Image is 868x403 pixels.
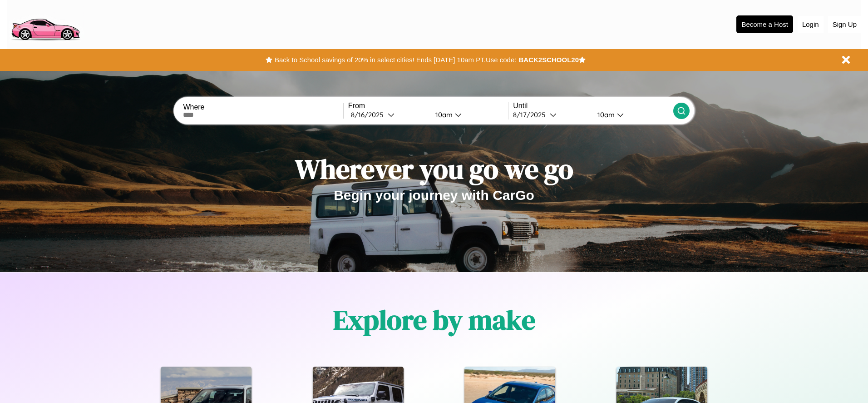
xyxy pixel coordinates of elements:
button: 10am [428,110,508,119]
div: 8 / 16 / 2025 [351,110,388,119]
button: Back to School savings of 20% in select cities! Ends [DATE] 10am PT.Use code: [272,54,518,66]
div: 8 / 17 / 2025 [513,110,550,119]
label: Where [183,103,343,111]
button: 10am [590,110,673,119]
h1: Explore by make [333,301,535,338]
div: 10am [593,110,617,119]
img: logo [7,5,84,43]
div: 10am [431,110,455,119]
b: BACK2SCHOOL20 [518,56,579,64]
button: 8/16/2025 [348,110,428,119]
button: Sign Up [828,16,861,33]
label: Until [513,102,673,110]
label: From [348,102,508,110]
button: Login [798,16,824,33]
button: Become a Host [736,15,793,33]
